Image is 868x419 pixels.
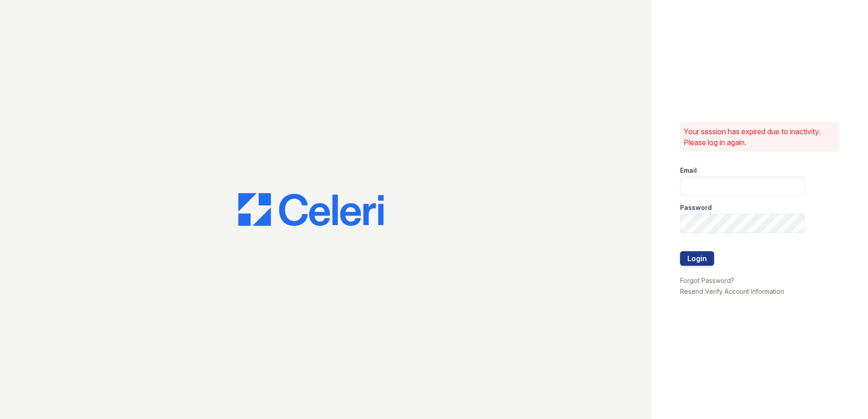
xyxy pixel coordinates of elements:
[238,193,384,226] img: CE_Logo_Blue-a8612792a0a2168367f1c8372b55b34899dd931a85d93a1a3d3e32e68fde9ad4.png
[680,166,697,175] label: Email
[680,277,734,284] a: Forgot Password?
[680,203,712,212] label: Password
[684,126,835,148] p: Your session has expired due to inactivity. Please log in again.
[680,251,714,266] button: Login
[680,287,784,295] a: Resend Verify Account Information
